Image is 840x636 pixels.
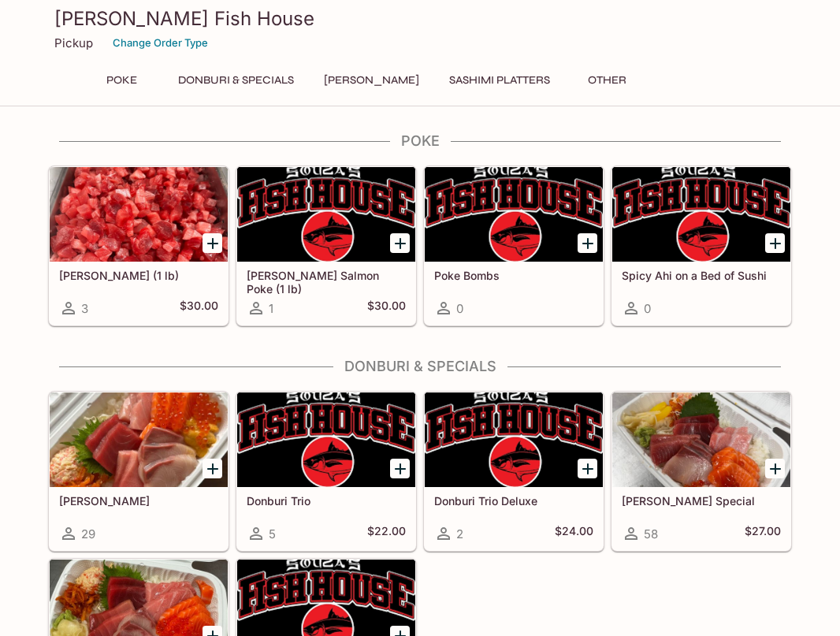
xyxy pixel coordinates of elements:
[367,299,406,318] h5: $30.00
[48,358,792,375] h4: Donburi & Specials
[269,526,276,541] span: 5
[86,69,157,91] button: Poke
[611,392,791,551] a: [PERSON_NAME] Special58$27.00
[390,459,410,478] button: Add Donburi Trio
[237,167,415,262] div: Ora King Salmon Poke (1 lb)
[571,69,642,91] button: Other
[555,524,593,543] h5: $24.00
[237,392,415,487] div: Donburi Trio
[390,233,410,253] button: Add Ora King Salmon Poke (1 lb)
[745,524,781,543] h5: $27.00
[203,233,222,253] button: Add Ahi Poke (1 lb)
[269,301,273,316] span: 1
[48,132,792,150] h4: Poke
[81,301,88,316] span: 3
[247,269,406,295] h5: [PERSON_NAME] Salmon Poke (1 lb)
[612,392,790,487] div: Souza Special
[236,166,416,325] a: [PERSON_NAME] Salmon Poke (1 lb)1$30.00
[59,494,218,508] h5: [PERSON_NAME]
[169,69,303,91] button: Donburi & Specials
[578,459,597,478] button: Add Donburi Trio Deluxe
[765,459,785,478] button: Add Souza Special
[367,524,406,543] h5: $22.00
[456,526,463,541] span: 2
[440,69,559,91] button: Sashimi Platters
[49,166,229,325] a: [PERSON_NAME] (1 lb)3$30.00
[203,459,222,478] button: Add Sashimi Donburis
[622,269,781,282] h5: Spicy Ahi on a Bed of Sushi
[236,392,416,551] a: Donburi Trio5$22.00
[765,233,785,253] button: Add Spicy Ahi on a Bed of Sushi
[622,494,781,508] h5: [PERSON_NAME] Special
[578,233,597,253] button: Add Poke Bombs
[612,167,790,262] div: Spicy Ahi on a Bed of Sushi
[81,526,95,541] span: 29
[247,494,406,508] h5: Donburi Trio
[50,392,228,487] div: Sashimi Donburis
[456,301,463,316] span: 0
[611,166,791,325] a: Spicy Ahi on a Bed of Sushi0
[106,31,215,55] button: Change Order Type
[425,392,603,487] div: Donburi Trio Deluxe
[54,35,93,50] p: Pickup
[424,166,604,325] a: Poke Bombs0
[54,6,786,31] h3: [PERSON_NAME] Fish House
[50,167,228,262] div: Ahi Poke (1 lb)
[49,392,229,551] a: [PERSON_NAME]29
[434,494,593,508] h5: Donburi Trio Deluxe
[180,299,218,318] h5: $30.00
[644,301,651,316] span: 0
[644,526,658,541] span: 58
[424,392,604,551] a: Donburi Trio Deluxe2$24.00
[434,269,593,282] h5: Poke Bombs
[59,269,218,282] h5: [PERSON_NAME] (1 lb)
[425,167,603,262] div: Poke Bombs
[315,69,428,91] button: [PERSON_NAME]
